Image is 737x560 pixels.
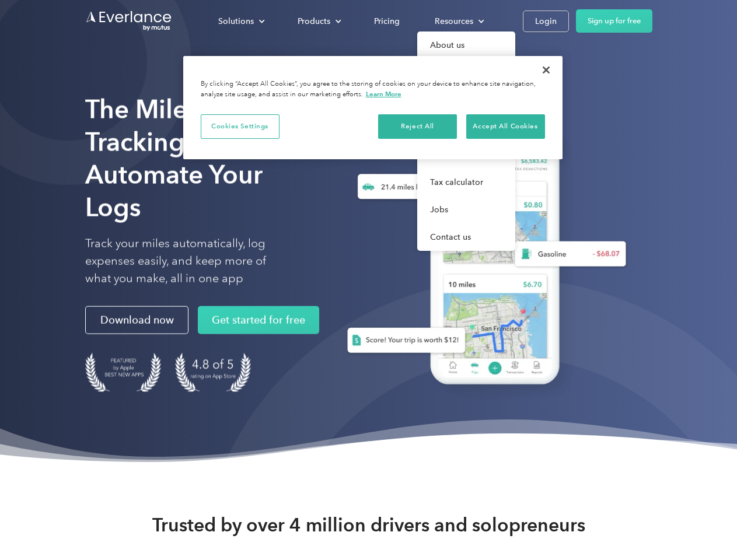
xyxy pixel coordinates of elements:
[183,56,563,159] div: Cookie banner
[417,223,515,251] a: Contact us
[85,353,161,392] img: Badge for Featured by Apple Best New Apps
[523,10,569,32] a: Login
[533,57,559,83] button: Close
[378,114,457,139] button: Reject All
[218,14,254,29] div: Solutions
[435,14,473,29] div: Resources
[198,306,319,334] a: Get started for free
[207,11,274,32] div: Solutions
[366,90,401,98] a: More information about your privacy, opens in a new tab
[417,196,515,223] a: Jobs
[85,235,294,288] p: Track your miles automatically, log expenses easily, and keep more of what you make, all in one app
[466,114,545,139] button: Accept All Cookies
[535,14,557,29] div: Login
[201,114,280,139] button: Cookies Settings
[183,56,563,159] div: Privacy
[576,9,652,33] a: Sign up for free
[85,306,188,334] a: Download now
[286,11,351,32] div: Products
[374,14,400,29] div: Pricing
[85,10,173,32] a: Go to homepage
[362,11,411,32] a: Pricing
[175,353,251,392] img: 4.9 out of 5 stars on the app store
[152,513,585,537] strong: Trusted by over 4 million drivers and solopreneurs
[423,11,494,32] div: Resources
[329,111,635,402] img: Everlance, mileage tracker app, expense tracking app
[417,32,515,59] a: About us
[417,32,515,251] nav: Resources
[417,169,515,196] a: Tax calculator
[298,14,330,29] div: Products
[201,79,545,100] div: By clicking “Accept All Cookies”, you agree to the storing of cookies on your device to enhance s...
